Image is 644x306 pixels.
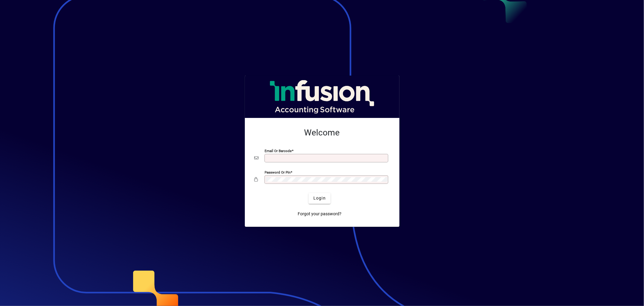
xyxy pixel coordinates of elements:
h2: Welcome [255,128,390,138]
span: Login [313,195,326,201]
mat-label: Email or Barcode [265,148,292,153]
a: Forgot your password? [295,209,344,220]
mat-label: Password or Pin [265,170,291,174]
span: Forgot your password? [298,211,341,217]
button: Login [309,193,331,204]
